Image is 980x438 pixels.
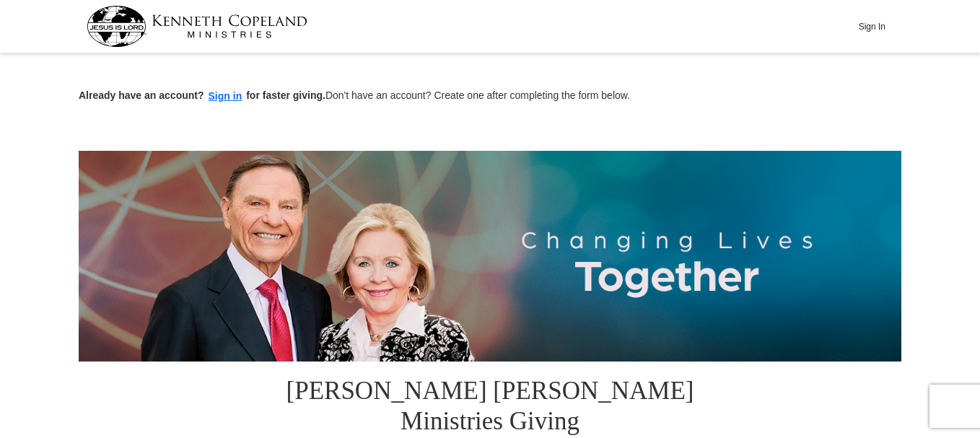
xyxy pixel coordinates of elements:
img: kcm-header-logo.svg [87,6,307,47]
button: Sign in [204,88,247,105]
strong: Already have an account? for faster giving. [79,89,325,101]
button: Sign In [850,15,893,38]
p: Don't have an account? Create one after completing the form below. [79,88,901,105]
